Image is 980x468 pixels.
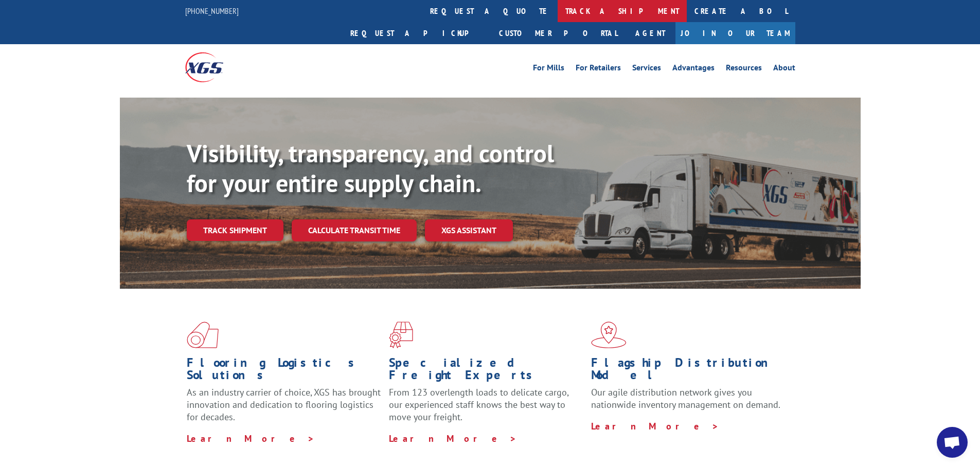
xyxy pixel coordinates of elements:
a: Track shipment [187,219,283,241]
a: Agent [625,22,675,44]
a: Learn More > [187,433,315,444]
a: Calculate transit time [292,219,417,241]
a: Learn More > [591,420,719,432]
a: Resources [726,64,762,75]
img: xgs-icon-total-supply-chain-intelligence-red [187,322,219,348]
h1: Flooring Logistics Solutions [187,357,381,386]
img: xgs-icon-focused-on-flooring-red [389,322,413,348]
a: Customer Portal [491,22,625,44]
span: As an industry carrier of choice, XGS has brought innovation and dedication to flooring logistics... [187,386,381,423]
a: For Retailers [576,64,621,75]
img: xgs-icon-flagship-distribution-model-red [591,322,627,348]
span: Our agile distribution network gives you nationwide inventory management on demand. [591,386,780,410]
a: Request a pickup [343,22,491,44]
a: About [773,64,795,75]
a: Advantages [672,64,715,75]
a: Join Our Team [675,22,795,44]
a: XGS ASSISTANT [425,219,513,241]
h1: Specialized Freight Experts [389,357,583,386]
a: Open chat [937,427,968,458]
p: From 123 overlength loads to delicate cargo, our experienced staff knows the best way to move you... [389,386,583,432]
a: For Mills [533,64,564,75]
a: Learn More > [389,433,517,444]
a: [PHONE_NUMBER] [185,6,239,16]
b: Visibility, transparency, and control for your entire supply chain. [187,137,554,199]
a: Services [632,64,661,75]
h1: Flagship Distribution Model [591,357,786,386]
